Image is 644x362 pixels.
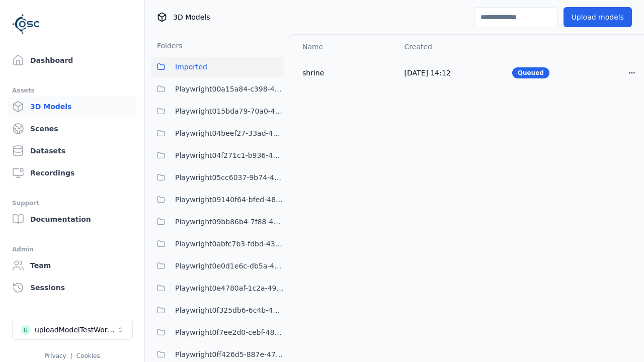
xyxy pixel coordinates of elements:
button: Playwright0e0d1e6c-db5a-4244-b424-632341d2c1b4 [151,256,284,276]
a: Sessions [8,278,136,298]
a: Recordings [8,163,136,183]
button: Select a workspace [12,320,133,340]
div: Assets [12,84,132,97]
a: Scenes [8,119,136,139]
a: Dashboard [8,50,136,70]
span: Playwright04f271c1-b936-458c-b5f6-36ca6337f11a [175,149,284,161]
button: Playwright0abfc7b3-fdbd-438a-9097-bdc709c88d01 [151,234,284,254]
a: Team [8,255,136,276]
span: [DATE] 14:12 [405,69,451,77]
button: Imported [151,57,284,77]
span: Playwright09140f64-bfed-4894-9ae1-f5b1e6c36039 [175,194,284,206]
button: Playwright05cc6037-9b74-4704-86c6-3ffabbdece83 [151,167,284,188]
div: shrine [302,68,388,78]
span: 3D Models [173,12,210,22]
th: Created [396,35,504,59]
button: Upload models [563,7,632,27]
a: Cookies [76,352,100,359]
button: Playwright0f7ee2d0-cebf-4840-a756-5a7a26222786 [151,322,284,342]
span: Playwright0ff426d5-887e-47ce-9e83-c6f549f6a63f [175,348,284,360]
a: Privacy [44,352,66,359]
a: Documentation [8,209,136,229]
span: Playwright0e0d1e6c-db5a-4244-b424-632341d2c1b4 [175,260,284,272]
button: Playwright04f271c1-b936-458c-b5f6-36ca6337f11a [151,145,284,165]
div: Admin [12,243,132,255]
span: | [70,352,72,359]
div: Support [12,197,132,209]
span: Playwright0f325db6-6c4b-4947-9a8f-f4487adedf2c [175,304,284,316]
span: Playwright00a15a84-c398-4ef4-9da8-38c036397b1e [175,83,284,95]
div: u [21,325,31,335]
th: Name [290,35,396,59]
button: Playwright015bda79-70a0-409c-99cb-1511bab16c94 [151,101,284,121]
button: Playwright04beef27-33ad-4b39-a7ba-e3ff045e7193 [151,123,284,143]
button: Playwright0f325db6-6c4b-4947-9a8f-f4487adedf2c [151,300,284,320]
button: Playwright0e4780af-1c2a-492e-901c-6880da17528a [151,278,284,298]
button: Playwright09bb86b4-7f88-4a8f-8ea8-a4c9412c995e [151,212,284,232]
button: Playwright09140f64-bfed-4894-9ae1-f5b1e6c36039 [151,190,284,210]
div: Queued [512,67,549,78]
img: Logo [12,10,40,38]
span: Playwright0f7ee2d0-cebf-4840-a756-5a7a26222786 [175,326,284,338]
span: Playwright0e4780af-1c2a-492e-901c-6880da17528a [175,282,284,294]
span: Playwright04beef27-33ad-4b39-a7ba-e3ff045e7193 [175,127,284,139]
div: uploadModelTestWorkspace [35,325,116,335]
span: Playwright09bb86b4-7f88-4a8f-8ea8-a4c9412c995e [175,216,284,228]
h3: Folders [151,41,183,51]
button: Playwright00a15a84-c398-4ef4-9da8-38c036397b1e [151,79,284,99]
a: 3D Models [8,97,136,117]
span: Playwright015bda79-70a0-409c-99cb-1511bab16c94 [175,105,284,117]
span: Playwright05cc6037-9b74-4704-86c6-3ffabbdece83 [175,171,284,184]
a: Datasets [8,141,136,161]
span: Playwright0abfc7b3-fdbd-438a-9097-bdc709c88d01 [175,238,284,250]
span: Imported [175,61,207,73]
